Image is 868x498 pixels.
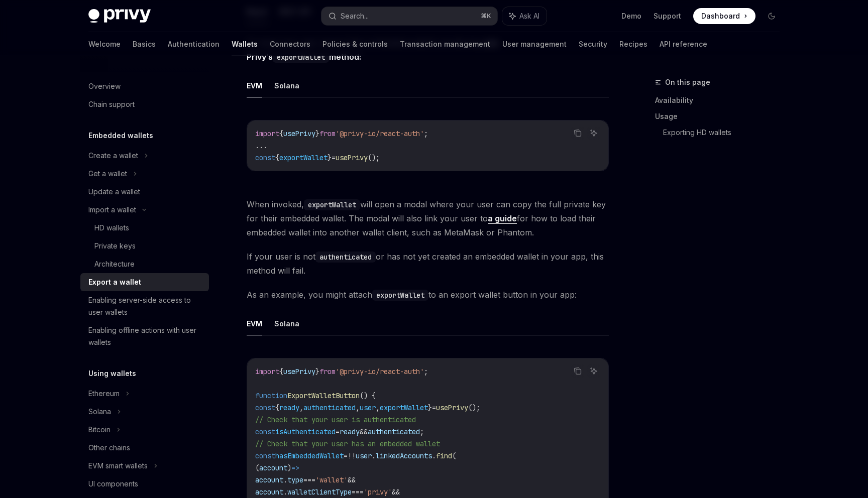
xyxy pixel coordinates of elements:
[579,32,607,56] a: Security
[372,290,428,301] code: exportWallet
[356,451,372,460] span: user
[94,222,129,234] div: HD wallets
[88,478,138,490] div: UI components
[279,129,283,138] span: {
[328,153,332,162] span: }
[275,427,336,436] span: isAuthenticated
[247,288,609,302] span: As an example, you might attach to an export wallet button in your app:
[315,367,319,376] span: }
[255,439,440,448] span: // Check that your user has an embedded wallet
[80,291,209,321] a: Enabling server-side access to user wallets
[519,11,539,21] span: Ask AI
[436,403,468,412] span: usePrivy
[660,32,707,56] a: API reference
[502,32,567,56] a: User management
[88,294,203,318] div: Enabling server-side access to user wallets
[432,451,436,460] span: .
[275,403,279,412] span: {
[279,153,328,162] span: exportWallet
[255,475,283,484] span: account
[88,388,120,400] div: Ethereum
[424,367,428,376] span: ;
[274,312,299,335] button: Solana
[287,487,352,496] span: walletClientType
[88,276,141,288] div: Export a wallet
[372,451,376,460] span: .
[255,403,275,412] span: const
[255,367,279,376] span: import
[468,403,480,412] span: ();
[315,129,319,138] span: }
[368,153,380,162] span: ();
[348,475,356,484] span: &&
[80,95,209,113] a: Chain support
[587,364,600,378] button: Ask AI
[321,7,497,25] button: Search...⌘K
[336,367,424,376] span: '@privy-io/react-auth'
[287,391,360,400] span: ExportWalletButton
[619,32,647,56] a: Recipes
[436,451,452,460] span: find
[255,451,275,460] span: const
[247,312,262,335] button: EVM
[88,204,136,216] div: Import a wallet
[380,403,428,412] span: exportWallet
[764,8,780,24] button: Toggle dark mode
[360,427,368,436] span: &&
[420,427,424,436] span: ;
[304,199,360,210] code: exportWallet
[663,125,788,141] a: Exporting HD wallets
[88,460,148,472] div: EVM smart wallets
[315,475,348,484] span: 'wallet'
[376,403,380,412] span: ,
[283,487,287,496] span: .
[88,442,130,454] div: Other chains
[80,183,209,201] a: Update a wallet
[283,367,315,376] span: usePrivy
[80,321,209,351] a: Enabling offline actions with user wallets
[88,186,140,198] div: Update a wallet
[693,8,755,24] a: Dashboard
[279,367,283,376] span: {
[340,427,360,436] span: ready
[481,12,491,20] span: ⌘ K
[88,324,203,348] div: Enabling offline actions with user wallets
[424,129,428,138] span: ;
[341,10,369,22] div: Search...
[255,415,416,424] span: // Check that your user is authenticated
[655,92,788,108] a: Availability
[80,255,209,273] a: Architecture
[168,32,220,56] a: Authentication
[247,250,609,278] span: If your user is not or has not yet created an embedded wallet in your app, this method will fail.
[319,367,336,376] span: from
[452,451,456,460] span: (
[655,108,788,125] a: Usage
[88,367,136,380] h5: Using wallets
[274,74,299,97] button: Solana
[303,475,315,484] span: ===
[332,153,336,162] span: =
[133,32,156,56] a: Basics
[94,258,135,270] div: Architecture
[315,252,376,263] code: authenticated
[94,240,136,252] div: Private keys
[621,11,641,21] a: Demo
[587,127,600,140] button: Ask AI
[701,11,740,21] span: Dashboard
[376,451,432,460] span: linkedAccounts
[283,475,287,484] span: .
[80,475,209,493] a: UI components
[232,32,258,56] a: Wallets
[352,487,364,496] span: ===
[88,150,138,162] div: Create a wallet
[322,32,388,56] a: Policies & controls
[80,77,209,95] a: Overview
[360,403,376,412] span: user
[571,364,584,378] button: Copy the contents from the code block
[255,129,279,138] span: import
[255,391,287,400] span: function
[356,403,360,412] span: ,
[88,98,135,110] div: Chain support
[259,463,287,472] span: account
[275,153,279,162] span: {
